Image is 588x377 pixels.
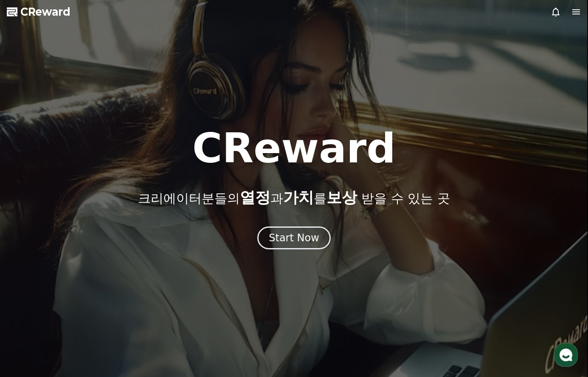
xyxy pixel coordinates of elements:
span: 가치 [283,189,314,206]
p: 크리에이터분들의 과 를 받을 수 있는 곳 [138,189,450,206]
h1: CReward [192,128,396,169]
a: CReward [7,5,70,19]
span: 보상 [326,189,357,206]
div: Start Now [269,231,319,245]
span: CReward [20,5,70,19]
button: Start Now [257,226,331,249]
span: 열정 [240,189,270,206]
a: Start Now [257,235,331,243]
